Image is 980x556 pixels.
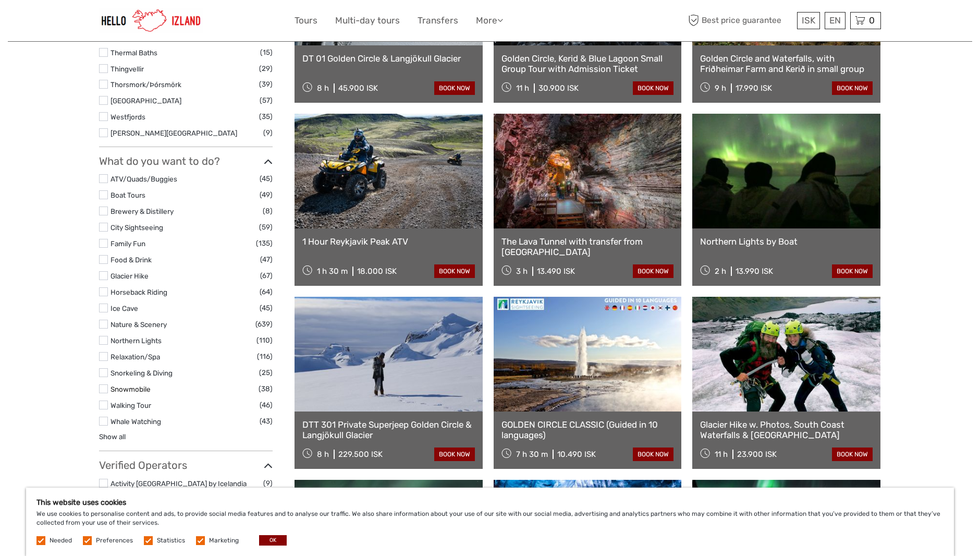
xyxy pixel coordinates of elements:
span: (135) [256,237,273,249]
a: Golden Circle, Kerid & Blue Lagoon Small Group Tour with Admission Ticket [501,53,674,75]
label: Marketing [209,536,239,545]
span: (45) [260,173,273,185]
span: 8 h [317,83,329,93]
a: Multi-day tours [335,13,400,28]
button: Open LiveChat chat widget [120,16,132,29]
h3: Verified Operators [99,459,273,472]
a: Food & Drink [111,256,152,264]
a: Nature & Scenery [111,320,167,329]
a: Golden Circle and Waterfalls, with Friðheimar Farm and Kerið in small group [700,53,873,75]
a: book now [633,81,673,95]
a: Thorsmork/Þórsmörk [111,80,181,89]
a: Tours [295,13,317,28]
div: 17.990 ISK [736,83,772,93]
h3: What do you want to do? [99,155,273,167]
span: 11 h [516,83,529,93]
div: 23.900 ISK [737,450,777,459]
span: (67) [260,270,273,282]
a: Glacier Hike w. Photos, South Coast Waterfalls & [GEOGRAPHIC_DATA] [700,419,873,441]
a: More [476,13,503,28]
a: book now [832,264,873,278]
span: 9 h [715,83,726,93]
div: 10.490 ISK [557,450,596,459]
span: (49) [260,189,273,201]
a: Family Fun [111,239,145,248]
a: book now [832,448,873,461]
a: book now [434,448,475,461]
a: Whale Watching [111,417,161,426]
h5: This website uses cookies [36,498,944,507]
a: book now [832,81,873,95]
span: (25) [259,367,273,379]
a: Boat Tours [111,191,145,199]
span: (116) [257,350,273,362]
a: GOLDEN CIRCLE CLASSIC (Guided in 10 languages) [501,419,674,441]
a: Thingvellir [111,65,144,73]
img: 1270-cead85dc-23af-4572-be81-b346f9cd5751_logo_small.jpg [99,8,203,33]
a: Show all [99,432,126,441]
a: book now [633,264,673,278]
a: Relaxation/Spa [111,353,160,361]
span: (47) [260,253,273,265]
a: Glacier Hike [111,272,149,280]
span: 8 h [317,450,329,459]
span: (9) [263,127,273,139]
a: City Sightseeing [111,223,163,232]
div: 45.900 ISK [338,83,378,93]
span: Best price guarantee [685,12,794,29]
span: 2 h [715,267,726,276]
span: (15) [260,46,273,58]
label: Preferences [96,536,133,545]
a: Snorkeling & Diving [111,369,173,377]
a: book now [434,264,475,278]
a: DT 01 Golden Circle & Langjökull Glacier [302,53,475,64]
a: Northern Lights [111,336,162,345]
a: ATV/Quads/Buggies [111,175,177,183]
a: [PERSON_NAME][GEOGRAPHIC_DATA] [111,129,237,137]
span: (45) [260,302,273,314]
a: Ice Cave [111,304,138,312]
span: (38) [259,383,273,395]
span: (46) [260,399,273,411]
a: DTT 301 Private Superjeep Golden Circle & Langjökull Glacier [302,419,475,441]
span: (35) [259,111,273,123]
div: 13.990 ISK [736,267,773,276]
a: Thermal Baths [111,49,157,57]
div: We use cookies to personalise content and ads, to provide social media features and to analyse ou... [26,488,954,556]
div: 18.000 ISK [357,267,397,276]
label: Statistics [157,536,185,545]
span: 0 [867,15,876,26]
span: (57) [260,94,273,106]
span: (639) [255,318,273,330]
a: book now [633,448,673,461]
a: Westfjords [111,113,145,121]
a: Brewery & Distillery [111,207,174,215]
span: (110) [256,334,273,346]
span: (59) [259,221,273,233]
p: We're away right now. Please check back later! [15,18,118,27]
a: The Lava Tunnel with transfer from [GEOGRAPHIC_DATA] [501,236,674,258]
span: (8) [263,205,273,217]
a: Walking Tour [111,401,151,409]
span: (9) [263,477,273,489]
a: book now [434,81,475,95]
label: Needed [50,536,72,545]
span: (29) [259,63,273,75]
span: 11 h [715,450,728,459]
span: ISK [802,15,815,26]
button: OK [259,535,287,546]
span: 1 h 30 m [317,267,348,276]
div: EN [825,12,846,29]
a: Activity [GEOGRAPHIC_DATA] by Icelandia [111,479,247,488]
span: (64) [260,286,273,298]
a: [GEOGRAPHIC_DATA] [111,96,181,105]
a: Northern Lights by Boat [700,236,873,247]
a: Horseback Riding [111,288,167,296]
span: (43) [260,415,273,427]
span: 7 h 30 m [516,450,548,459]
div: 13.490 ISK [537,267,575,276]
div: 229.500 ISK [338,450,383,459]
span: (39) [259,78,273,90]
a: 1 Hour Reykjavik Peak ATV [302,236,475,247]
a: Transfers [418,13,458,28]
